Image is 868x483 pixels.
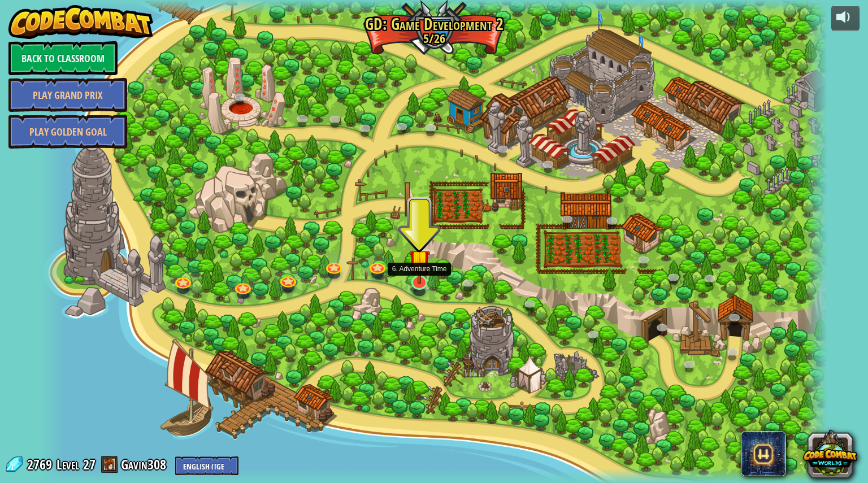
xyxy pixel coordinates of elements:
a: Back to Classroom [8,41,118,75]
span: 27 [83,455,96,473]
a: Play Golden Goal [8,115,127,149]
a: Gavin308 [121,455,170,473]
a: Play Grand Prix [8,78,127,112]
img: level-banner-started.png [409,236,430,284]
span: 2769 [27,455,55,473]
button: Adjust volume [831,5,860,32]
span: Level [57,455,79,474]
img: CodeCombat - Learn how to code by playing a game [8,5,153,39]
